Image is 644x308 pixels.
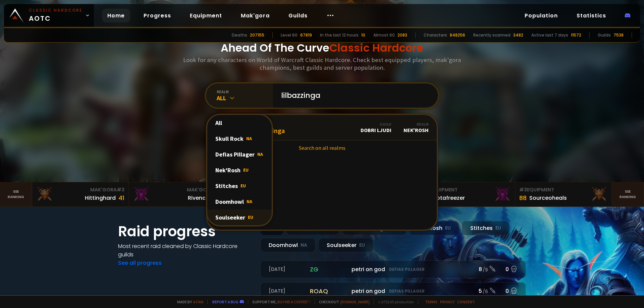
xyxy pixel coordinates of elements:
[374,299,414,304] span: v. d752d5 - production
[419,182,515,206] a: #2Equipment88Notafreezer
[247,198,252,204] span: NA
[320,32,359,38] div: In the last 12 hours
[207,115,272,131] div: All
[318,238,373,252] div: Soulseeker
[133,186,221,193] div: Mak'Gora
[118,221,252,242] h1: Raid progress
[457,299,475,304] a: Consent
[571,32,581,38] div: 11572
[240,183,246,189] span: EU
[85,194,116,202] div: Hittinghard
[404,122,429,127] div: Realm
[373,32,395,38] div: Almost 60
[440,299,454,304] a: Privacy
[519,9,563,22] a: Population
[118,242,252,259] h4: Most recent raid cleaned by Classic Hardcore guilds
[329,40,423,55] span: Classic Hardcore
[212,299,238,304] a: Report a bug
[598,32,611,38] div: Guilds
[217,94,273,102] div: All
[138,9,176,22] a: Progress
[207,146,272,162] div: Defias Pillager
[243,167,249,173] span: EU
[248,299,311,304] span: Support me,
[277,299,311,304] a: Buy me a coffee
[519,193,527,202] div: 88
[495,225,501,232] small: EU
[257,151,263,157] span: NA
[340,299,370,304] a: [DOMAIN_NAME]
[173,299,203,304] span: Made by
[207,140,437,155] a: Search on all realms
[315,299,370,304] span: Checkout
[281,32,298,38] div: Level 60
[207,194,272,209] div: Doomhowl
[473,32,511,38] div: Recently scanned
[531,32,568,38] div: Active last 7 days
[248,214,253,220] span: EU
[221,40,423,56] h1: Ahead Of The Curve
[180,56,464,71] h3: Look for any characters on World of Warcraft Classic Hardcore. Check best equipped players, mak'g...
[361,122,391,127] div: Guild
[409,221,459,235] div: Nek'Rosh
[207,209,272,225] div: Soulseeker
[571,9,611,22] a: Statistics
[29,7,83,13] small: Classic Hardcore
[283,9,313,22] a: Guilds
[207,131,272,146] div: Skull Rock
[519,186,607,193] div: Equipment
[250,32,264,38] div: 207155
[397,32,407,38] div: 2083
[260,282,526,300] a: [DATE]roaqpetri on godDefias Pillager5 /60
[450,32,465,38] div: 848256
[519,186,527,193] span: # 3
[184,9,227,22] a: Equipment
[32,182,129,206] a: Mak'Gora#3Hittinghard41
[118,259,162,267] a: See all progress
[300,32,312,38] div: 67819
[118,193,124,202] div: 41
[515,182,612,206] a: #3Equipment88Sourceoheals
[612,182,644,206] a: Seeranking
[260,260,526,278] a: [DATE]zgpetri on godDefias Pillager8 /90
[188,194,209,202] div: Rivench
[235,9,275,22] a: Mak'gora
[260,238,316,252] div: Doomhowl
[425,299,437,304] a: Terms
[207,178,272,194] div: Stitches
[424,32,447,38] div: Characters
[445,225,451,232] small: EU
[207,162,272,178] div: Nek'Rosh
[513,32,523,38] div: 3482
[129,182,225,206] a: Mak'Gora#2Rivench100
[462,221,509,235] div: Stitches
[4,4,94,27] a: Classic HardcoreAOTC
[277,83,430,108] input: Search a character...
[102,9,130,22] a: Home
[217,89,273,94] div: realm
[29,7,83,23] span: AOTC
[361,122,391,133] div: Dobri Ljudi
[423,186,511,193] div: Equipment
[246,135,252,141] span: NA
[404,122,429,133] div: Nek'Rosh
[433,194,465,202] div: Notafreezer
[117,186,124,193] span: # 3
[36,186,124,193] div: Mak'Gora
[207,115,437,140] a: Level22LilbazzingaGuildDobri LjudiRealmNek'Rosh
[232,32,247,38] div: Deaths
[193,299,203,304] a: a fan
[301,242,307,249] small: NA
[613,32,624,38] div: 7538
[529,194,567,202] div: Sourceoheals
[361,32,365,38] div: 10
[359,242,365,249] small: EU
